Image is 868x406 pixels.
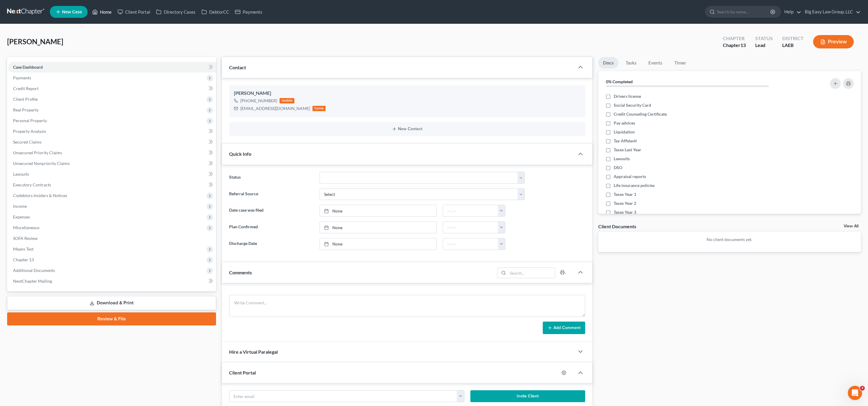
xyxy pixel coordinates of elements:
[13,246,34,251] span: Means Test
[13,118,47,123] span: Personal Property
[723,42,746,49] div: Chapter
[232,7,265,17] a: Payments
[320,238,437,250] a: None
[802,7,861,17] a: Big Easy Law Group, LLC
[621,57,641,69] a: Tasks
[229,349,278,355] span: Hire a Virtual Paralegal
[614,174,646,180] span: Appraisal reports
[844,224,859,228] a: View All
[782,42,804,49] div: LAEB
[717,6,771,17] input: Search by name...
[13,86,39,91] span: Credit Report
[226,188,317,200] label: Referral Source
[62,10,82,14] span: New Case
[89,7,115,17] a: Home
[13,257,34,262] span: Chapter 13
[8,126,216,137] a: Property Analysis
[614,138,637,144] span: Tax Affidavit
[13,182,51,187] span: Executory Contracts
[13,64,43,70] span: Case Dashboard
[723,35,746,42] div: Chapter
[229,391,457,402] input: Enter email
[443,238,498,250] input: -- : --
[598,223,636,229] div: Client Documents
[234,90,580,97] div: [PERSON_NAME]
[13,193,67,198] span: Codebtors Insiders & Notices
[848,386,862,400] iframe: Intercom live chat
[8,180,216,190] a: Executory Contracts
[320,205,437,216] a: None
[240,98,277,104] div: [PHONE_NUMBER]
[8,147,216,158] a: Unsecured Priority Claims
[229,151,251,157] span: Quick Info
[443,222,498,233] input: -- : --
[13,236,38,241] span: SOFA Review
[115,7,153,17] a: Client Portal
[7,312,216,325] a: Review & File
[226,238,317,250] label: Discharge Date
[7,37,63,46] span: [PERSON_NAME]
[229,270,252,275] span: Comments
[13,171,29,177] span: Lawsuits
[614,200,636,206] span: Taxes Year 2
[13,129,46,134] span: Property Analysis
[470,390,585,402] button: Invite Client
[614,165,622,171] span: DSO
[755,35,773,42] div: Status
[8,158,216,169] a: Unsecured Nonpriority Claims
[443,205,498,216] input: -- : --
[8,62,216,73] a: Case Dashboard
[13,161,70,166] span: Unsecured Nonpriority Claims
[614,156,630,162] span: Lawsuits
[614,209,636,215] span: Taxes Year 3
[614,129,635,135] span: Liquidation
[781,7,801,17] a: Help
[740,42,746,48] span: 13
[226,205,317,217] label: Date case was filed
[614,93,641,99] span: Drivers license
[669,57,691,69] a: Timer
[508,268,555,278] input: Search...
[8,137,216,147] a: Secured Claims
[13,150,62,155] span: Unsecured Priority Claims
[13,214,30,219] span: Expenses
[782,35,804,42] div: District
[614,120,635,126] span: Pay advices
[598,57,618,69] a: Docs
[8,169,216,180] a: Lawsuits
[226,221,317,233] label: Plan Confirmed
[614,191,636,197] span: Taxes Year 1
[13,268,55,273] span: Additional Documents
[13,97,38,102] span: Client Profile
[229,370,256,375] span: Client Portal
[226,172,317,184] label: Status
[13,107,39,112] span: Real Property
[603,237,856,243] p: No client documents yet.
[7,296,216,310] a: Download & Print
[614,147,641,153] span: Taxes Last Year
[614,111,667,117] span: Credit Counseling Certificate
[614,182,655,188] span: Life insurance policies
[229,64,246,70] span: Contact
[280,98,294,103] div: mobile
[614,102,651,108] span: Social Security Card
[312,106,326,111] div: home
[755,42,773,49] div: Lead
[8,233,216,244] a: SOFA Review
[8,276,216,287] a: NextChapter Mailing
[13,139,42,144] span: Secured Claims
[606,79,633,84] strong: 0% Completed
[813,35,854,48] button: Preview
[234,127,580,131] button: New Contact
[320,222,437,233] a: None
[644,57,667,69] a: Events
[199,7,232,17] a: DebtorCC
[153,7,199,17] a: Directory Cases
[13,278,52,284] span: NextChapter Mailing
[240,106,310,111] div: [EMAIL_ADDRESS][DOMAIN_NAME]
[13,225,39,230] span: Miscellaneous
[860,386,865,391] span: 3
[13,204,27,209] span: Income
[8,83,216,94] a: Credit Report
[13,75,31,80] span: Payments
